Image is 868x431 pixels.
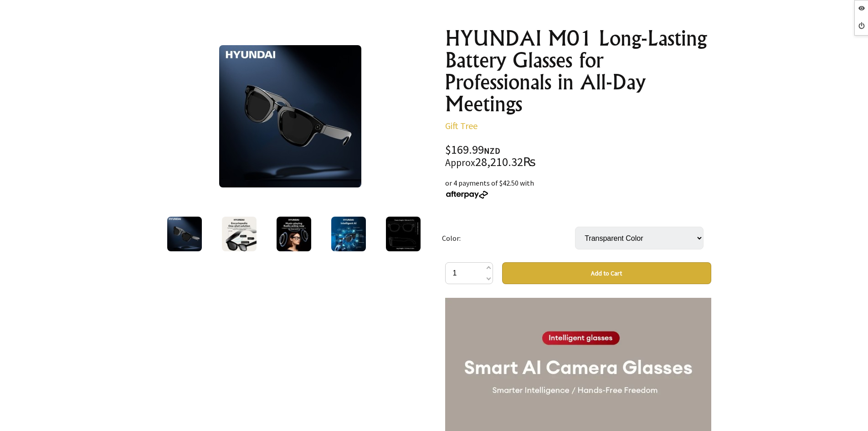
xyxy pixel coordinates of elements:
div: or 4 payments of $42.50 with [445,177,711,199]
img: Afterpay [445,191,489,199]
img: HYUNDAI M01 Long-Lasting Battery Glasses for Professionals in All-Day Meetings [277,217,311,251]
img: HYUNDAI M01 Long-Lasting Battery Glasses for Professionals in All-Day Meetings [167,217,202,251]
img: HYUNDAI M01 Long-Lasting Battery Glasses for Professionals in All-Day Meetings [222,217,257,251]
button: Add to Cart [502,262,711,284]
td: Color: [442,214,575,262]
span: NZD [484,145,500,156]
img: HYUNDAI M01 Long-Lasting Battery Glasses for Professionals in All-Day Meetings [386,217,421,251]
img: HYUNDAI M01 Long-Lasting Battery Glasses for Professionals in All-Day Meetings [331,217,366,251]
h1: HYUNDAI M01 Long-Lasting Battery Glasses for Professionals in All-Day Meetings [445,27,711,115]
img: HYUNDAI M01 Long-Lasting Battery Glasses for Professionals in All-Day Meetings [219,45,361,187]
small: Approx [445,156,475,169]
a: Gift Tree [445,120,478,131]
div: $169.99 28,210.32₨ [445,144,711,168]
